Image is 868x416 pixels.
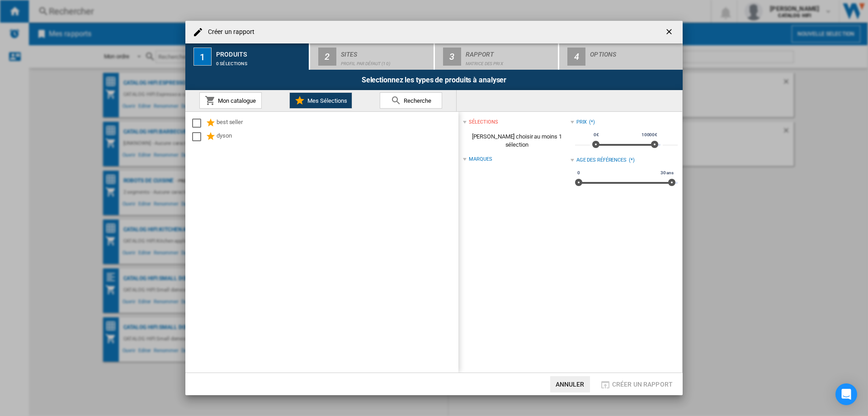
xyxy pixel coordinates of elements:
div: Options [590,47,679,57]
span: Mon catalogue [216,97,256,104]
md-checkbox: Select [192,118,206,129]
div: 0 sélections [216,57,305,66]
button: Mes Sélections [289,92,352,109]
div: Sites [341,47,430,57]
div: Rapport [466,47,555,57]
div: Matrice des prix [466,57,555,66]
button: 2 Sites Profil par défaut (10) [310,43,434,70]
div: 2 [318,48,336,66]
button: Annuler [550,376,590,392]
span: 0 [576,169,581,177]
h4: Créer un rapport [203,28,255,37]
div: dyson [217,131,457,142]
button: 3 Rapport Matrice des prix [435,43,559,70]
md-dialog: Créer un ... [185,21,683,395]
span: 10000€ [640,131,659,139]
div: Profil par défaut (10) [341,57,430,66]
span: 0€ [592,131,600,139]
button: 1 Produits 0 sélections [185,43,310,70]
div: Produits [216,47,305,57]
button: getI18NText('BUTTONS.CLOSE_DIALOG') [661,23,679,41]
div: Prix [576,119,587,126]
div: 4 [567,48,585,66]
span: Mes Sélections [305,97,347,104]
button: Mon catalogue [199,92,262,109]
span: [PERSON_NAME] choisir au moins 1 sélection [463,128,570,153]
ng-md-icon: getI18NText('BUTTONS.CLOSE_DIALOG') [665,27,675,38]
div: sélections [469,119,498,126]
button: Créer un rapport [597,376,675,392]
div: Age des références [576,157,627,164]
span: Recherche [401,97,431,104]
md-checkbox: Select [192,131,206,142]
div: Marques [469,156,492,163]
div: Open Intercom Messenger [835,383,857,405]
button: 4 Options [559,43,683,70]
span: 30 ans [659,169,675,177]
div: 1 [193,48,212,66]
div: Selectionnez les types de produits à analyser [185,70,683,90]
span: Créer un rapport [612,381,673,388]
div: best seller [217,118,457,129]
div: 3 [443,48,461,66]
button: Recherche [380,92,442,109]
